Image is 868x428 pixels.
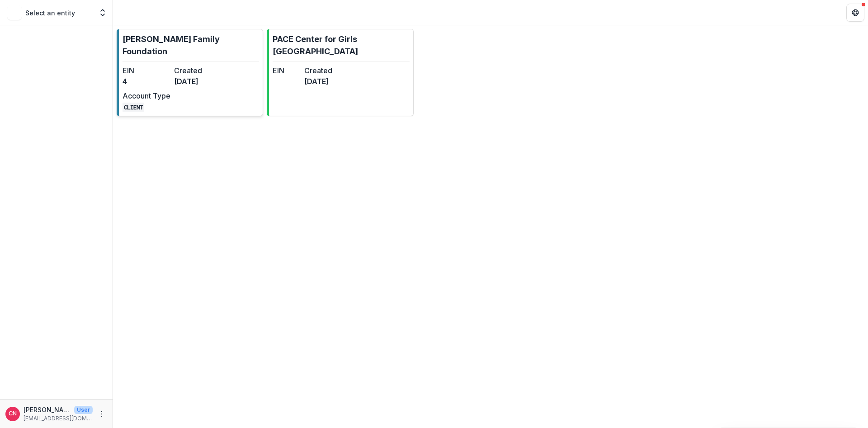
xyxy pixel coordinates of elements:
[117,29,263,116] a: [PERSON_NAME] Family FoundationEIN4Created[DATE]Account TypeCLIENT
[174,65,222,76] dt: Created
[96,409,107,419] button: More
[123,33,259,57] p: [PERSON_NAME] Family Foundation
[24,405,71,414] p: [PERSON_NAME]
[304,65,332,76] dt: Created
[96,4,109,22] button: Open entity switcher
[9,411,17,417] div: Carol Nieves
[267,29,413,116] a: PACE Center for Girls [GEOGRAPHIC_DATA]EINCreated[DATE]
[304,76,332,87] dd: [DATE]
[123,103,144,112] code: CLIENT
[273,65,301,76] dt: EIN
[123,90,170,101] dt: Account Type
[123,76,170,87] dd: 4
[174,76,222,87] dd: [DATE]
[7,5,22,20] img: Select an entity
[273,33,409,57] p: PACE Center for Girls [GEOGRAPHIC_DATA]
[74,406,93,414] p: User
[123,65,170,76] dt: EIN
[846,4,864,22] button: Get Help
[25,8,75,18] p: Select an entity
[24,414,93,423] p: [EMAIL_ADDRESS][DOMAIN_NAME]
